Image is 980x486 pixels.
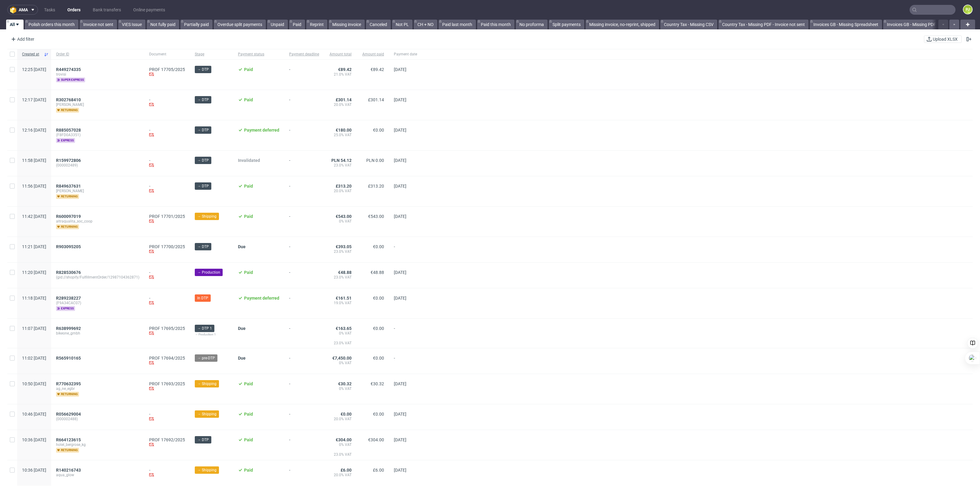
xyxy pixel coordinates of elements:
span: [DATE] [394,296,406,301]
span: Paid [244,97,253,102]
span: (gid://shopify/FulfillmentOrder/12987104362871) [56,275,139,280]
span: - [289,270,319,281]
a: Paid last month [439,20,476,29]
span: aqua_glow [56,473,139,477]
span: 12:25 [DATE] [22,67,46,72]
span: → DTP [197,183,209,189]
span: [DATE] [394,270,406,275]
span: £301.14 [368,97,384,102]
span: returning [56,448,79,453]
span: €0.00 [373,296,384,301]
span: - [289,468,319,478]
a: Online payments [130,5,169,15]
span: Paid [244,67,253,72]
a: Country Tax - Missing CSV [660,20,717,29]
a: Invoices GB - Missing PDF - Invoice not sent [883,20,973,29]
span: 21.0% VAT [329,72,352,77]
span: returning [56,194,79,199]
span: €48.88 [371,270,384,275]
span: 10:36 [DATE] [22,468,46,473]
span: PLN 54.12 [331,158,352,163]
a: PROF 17693/2025 [149,381,185,386]
span: - [289,356,319,366]
span: Paid [244,270,253,275]
span: €0.00 [373,412,384,417]
span: R289238227 [56,296,81,301]
span: [DATE] [394,214,406,219]
a: R449274335 [56,67,82,72]
span: bikeone_gmbh [56,331,139,336]
span: (F8FD0A3351) [56,133,139,137]
a: R600097019 [56,214,82,219]
span: → DTP [197,97,209,103]
span: 11:20 [DATE] [22,270,46,275]
span: [DATE] [394,437,406,442]
a: PROF 17700/2025 [149,244,185,249]
span: - [289,437,319,453]
a: R638999692 [56,326,82,331]
span: £313.20 [336,184,352,189]
a: R903095205 [56,244,82,249]
span: 20.0% VAT [329,417,352,421]
span: 23.0% VAT [329,341,352,350]
a: All [6,20,24,29]
a: PROF 17701/2025 [149,214,185,219]
a: R302768410 [56,97,82,102]
span: €161.51 [336,296,352,301]
span: 0% VAT [329,361,352,365]
span: €89.42 [338,67,352,72]
span: → Shipping [197,381,217,387]
span: £313.20 [368,184,384,189]
a: R056629004 [56,412,82,417]
span: → pre-DTP [197,355,215,361]
span: returning [56,392,79,397]
span: [DATE] [394,67,406,72]
div: - [149,184,185,194]
a: Invoice not sent [80,20,117,29]
span: Payment deferred [244,128,279,133]
a: Partially paid [180,20,213,29]
span: 25.0% VAT [329,133,352,137]
a: Not PL [392,20,413,29]
span: - [289,244,319,255]
span: - [289,67,319,82]
a: Reprint [306,20,327,29]
div: - [149,128,185,138]
span: → Production [197,270,220,275]
span: trovisi [56,72,139,77]
a: R159972806 [56,158,82,163]
span: Upload XLSX [932,37,959,41]
a: Missing invoice [329,20,365,29]
span: - [394,356,417,366]
span: Document [149,52,185,57]
span: - [394,244,417,255]
span: - [289,128,319,143]
a: No proforma [516,20,548,29]
span: Amount total [329,52,352,57]
span: 11:56 [DATE] [22,184,46,189]
span: returning [56,224,79,229]
span: hotel_bergrose_kg [56,442,139,447]
span: €7,450.00 [332,356,352,361]
span: → DTP [197,437,209,443]
span: - [289,184,319,199]
a: PROF 17705/2025 [149,67,185,72]
span: [DATE] [394,412,406,417]
div: - [149,97,185,108]
span: express [56,138,75,143]
span: €48.88 [338,270,352,275]
span: Paid [244,412,253,417]
span: express [56,306,75,311]
a: Tasks [40,5,59,15]
a: Polish orders this month [25,20,78,29]
span: - [289,214,319,229]
span: 23.0% VAT [329,452,352,462]
span: R449274335 [56,67,81,72]
figcaption: PJ [963,5,972,14]
span: Payment date [394,52,417,57]
span: Amount paid [361,52,384,57]
div: - [149,296,185,306]
span: Order ID [56,52,139,57]
a: R828530676 [56,270,82,275]
span: £6.00 [341,468,352,473]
